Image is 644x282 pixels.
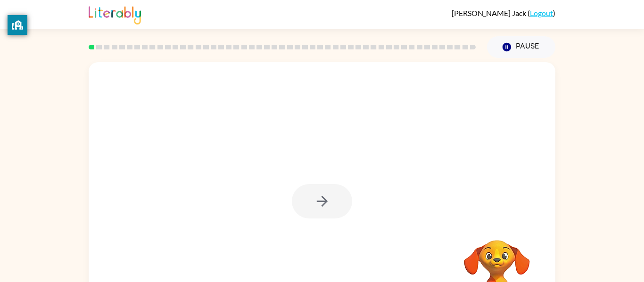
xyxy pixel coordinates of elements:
[8,15,27,35] button: privacy banner
[530,8,553,17] a: Logout
[452,8,555,17] div: ( )
[487,36,555,58] button: Pause
[89,4,141,24] img: Literably
[452,8,528,17] span: [PERSON_NAME] Jack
